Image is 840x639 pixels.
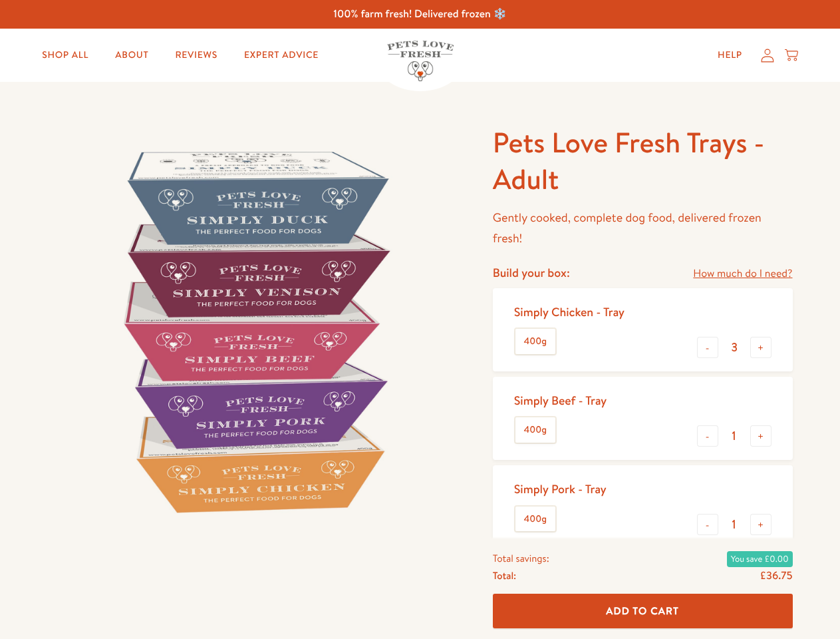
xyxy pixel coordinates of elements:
label: 400g [515,329,555,354]
span: Total savings: [493,550,549,567]
div: Simply Pork - Tray [514,481,607,497]
div: Simply Beef - Tray [514,393,607,408]
a: How much do I need? [693,265,792,283]
p: Gently cooked, complete dog food, delivered frozen fresh! [493,208,793,248]
span: Add To Cart [606,604,679,618]
label: 400g [515,507,555,532]
button: + [750,337,771,358]
button: - [697,337,718,358]
div: Simply Chicken - Tray [514,304,625,319]
a: Shop All [31,42,99,69]
span: You save £0.00 [727,551,793,567]
span: Total: [493,567,516,584]
label: 400g [515,417,555,443]
a: About [104,42,159,69]
button: - [697,425,718,447]
img: Pets Love Fresh Trays - Adult [48,124,461,538]
span: £36.75 [760,568,792,583]
a: Help [707,42,753,69]
a: Reviews [164,42,227,69]
img: Pets Love Fresh [387,41,454,81]
a: Expert Advice [233,42,329,69]
button: + [750,514,771,535]
button: Add To Cart [493,594,793,629]
button: + [750,425,771,447]
button: - [697,514,718,535]
h4: Build your box: [493,265,570,280]
h1: Pets Love Fresh Trays - Adult [493,124,793,197]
